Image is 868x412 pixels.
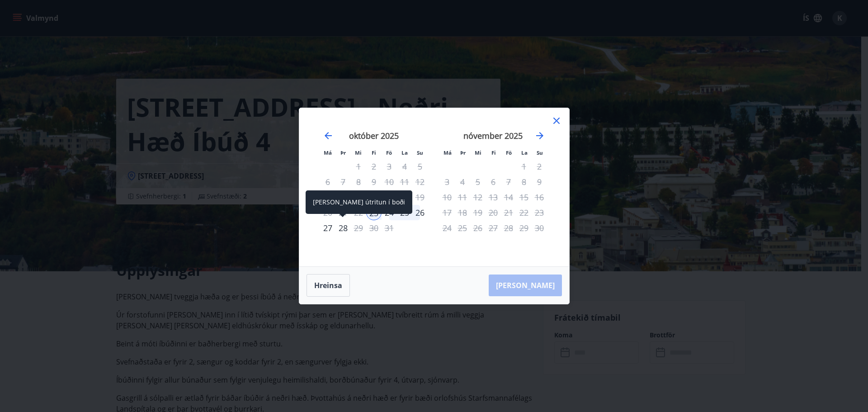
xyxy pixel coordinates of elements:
[366,159,382,174] td: Not available. fimmtudagur, 2. október 2025
[397,189,412,205] td: Not available. laugardagur, 18. október 2025
[320,220,335,236] td: Choose mánudagur, 27. október 2025 as your check-out date. It’s available.
[372,149,376,156] small: Fi
[439,220,455,236] td: Not available. mánudagur, 24. nóvember 2025
[351,189,366,205] td: Not available. miðvikudagur, 15. október 2025
[397,159,412,174] td: Not available. laugardagur, 4. október 2025
[443,149,452,156] small: Má
[516,189,532,205] td: Not available. laugardagur, 15. nóvember 2025
[470,205,486,220] td: Not available. miðvikudagur, 19. nóvember 2025
[455,220,470,236] td: Not available. þriðjudagur, 25. nóvember 2025
[412,174,428,189] td: Not available. sunnudagur, 12. október 2025
[516,174,532,189] td: Not available. laugardagur, 8. nóvember 2025
[351,159,366,174] td: Not available. miðvikudagur, 1. október 2025
[306,190,412,214] div: [PERSON_NAME] útritun í boði
[532,189,547,205] td: Not available. sunnudagur, 16. nóvember 2025
[397,174,412,189] td: Not available. laugardagur, 11. október 2025
[323,130,334,141] div: Move backward to switch to the previous month.
[460,149,466,156] small: Þr
[439,189,455,205] td: Not available. mánudagur, 10. nóvember 2025
[382,189,397,205] td: Not available. föstudagur, 17. október 2025
[516,205,532,220] td: Not available. laugardagur, 22. nóvember 2025
[470,220,486,236] td: Not available. miðvikudagur, 26. nóvember 2025
[455,174,470,189] td: Not available. þriðjudagur, 4. nóvember 2025
[382,159,397,174] td: Not available. föstudagur, 3. október 2025
[307,274,350,297] button: Hreinsa
[486,205,501,220] td: Not available. fimmtudagur, 20. nóvember 2025
[412,159,428,174] td: Not available. sunnudagur, 5. október 2025
[335,220,351,236] div: Aðeins útritun í boði
[501,220,516,236] td: Not available. föstudagur, 28. nóvember 2025
[486,220,501,236] td: Not available. fimmtudagur, 27. nóvember 2025
[439,205,455,220] td: Not available. mánudagur, 17. nóvember 2025
[335,189,351,205] td: Not available. þriðjudagur, 14. október 2025
[532,205,547,220] td: Not available. sunnudagur, 23. nóvember 2025
[351,174,366,189] td: Not available. miðvikudagur, 8. október 2025
[501,189,516,205] td: Not available. föstudagur, 14. nóvember 2025
[382,220,397,236] td: Not available. föstudagur, 31. október 2025
[439,174,455,189] td: Not available. mánudagur, 3. nóvember 2025
[335,189,351,205] div: Aðeins útritun í boði
[349,130,399,141] strong: október 2025
[455,205,470,220] td: Not available. þriðjudagur, 18. nóvember 2025
[412,189,428,205] td: Not available. sunnudagur, 19. október 2025
[470,189,486,205] td: Not available. miðvikudagur, 12. nóvember 2025
[532,159,547,174] td: Not available. sunnudagur, 2. nóvember 2025
[516,159,532,174] td: Not available. laugardagur, 1. nóvember 2025
[412,205,428,220] td: Choose sunnudagur, 26. október 2025 as your check-out date. It’s available.
[463,130,523,141] strong: nóvember 2025
[537,149,543,156] small: Su
[335,174,351,189] td: Not available. þriðjudagur, 7. október 2025
[534,130,545,141] div: Move forward to switch to the next month.
[366,174,382,189] td: Not available. fimmtudagur, 9. október 2025
[386,149,392,156] small: Fö
[506,149,512,156] small: Fö
[486,189,501,205] td: Not available. fimmtudagur, 13. nóvember 2025
[455,189,470,205] td: Not available. þriðjudagur, 11. nóvember 2025
[324,149,332,156] small: Má
[486,174,501,189] td: Not available. fimmtudagur, 6. nóvember 2025
[417,149,423,156] small: Su
[351,220,366,236] td: Not available. miðvikudagur, 29. október 2025
[501,174,516,189] td: Not available. föstudagur, 7. nóvember 2025
[335,220,351,236] td: Choose þriðjudagur, 28. október 2025 as your check-out date. It’s available.
[532,220,547,236] td: Not available. sunnudagur, 30. nóvember 2025
[366,189,382,205] td: Not available. fimmtudagur, 16. október 2025
[412,174,428,189] div: Aðeins útritun í boði
[491,149,496,156] small: Fi
[475,149,481,156] small: Mi
[340,149,346,156] small: Þr
[320,189,335,205] td: Not available. mánudagur, 13. október 2025
[501,205,516,220] td: Not available. föstudagur, 21. nóvember 2025
[355,149,362,156] small: Mi
[470,174,486,189] td: Not available. miðvikudagur, 5. nóvember 2025
[310,119,558,256] div: Calendar
[516,220,532,236] td: Not available. laugardagur, 29. nóvember 2025
[366,220,382,236] td: Not available. fimmtudagur, 30. október 2025
[401,149,408,156] small: La
[521,149,528,156] small: La
[320,174,335,189] td: Not available. mánudagur, 6. október 2025
[532,174,547,189] td: Not available. sunnudagur, 9. nóvember 2025
[382,174,397,189] td: Not available. föstudagur, 10. október 2025
[412,205,428,220] div: 26
[320,220,335,236] div: 27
